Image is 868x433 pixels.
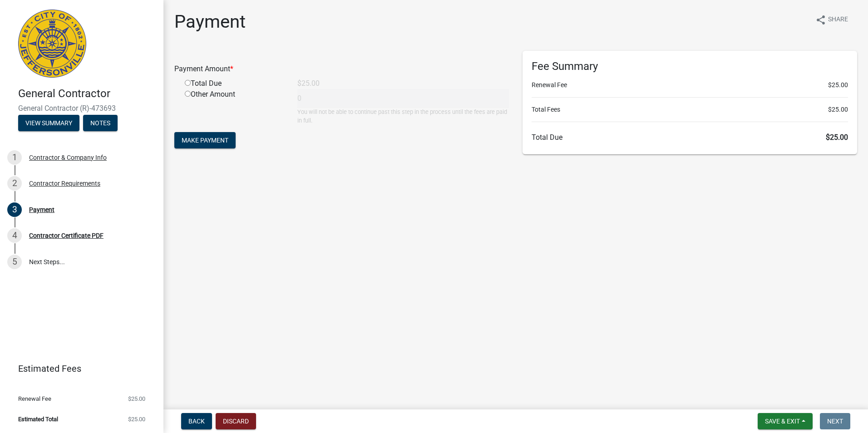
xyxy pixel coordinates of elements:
span: $25.00 [128,416,145,422]
div: 1 [7,150,22,165]
button: Next [820,413,850,429]
button: Back [181,413,212,429]
button: Save & Exit [758,413,813,429]
span: Save & Exit [765,418,800,425]
div: Payment [29,207,54,213]
li: Renewal Fee [532,80,848,90]
button: View Summary [18,115,79,131]
span: General Contractor (R)-473693 [18,104,145,113]
button: Discard [216,413,256,429]
span: $25.00 [128,396,145,402]
div: Other Amount [178,89,291,125]
div: 4 [7,228,22,243]
h6: Total Due [532,133,848,142]
h6: Fee Summary [532,60,848,73]
button: Make Payment [174,132,236,148]
img: City of Jeffersonville, Indiana [18,10,86,78]
li: Total Fees [532,105,848,114]
h1: Payment [174,11,246,33]
div: 3 [7,202,22,217]
span: $25.00 [828,80,848,90]
button: shareShare [808,11,855,29]
span: Share [828,15,848,25]
h4: General Contractor [18,87,156,100]
div: 2 [7,176,22,191]
div: Contractor Requirements [29,180,100,187]
wm-modal-confirm: Summary [18,120,79,127]
span: Make Payment [182,137,228,144]
div: 5 [7,255,22,269]
span: Back [188,418,205,425]
div: Contractor Certificate PDF [29,232,104,239]
span: $25.00 [828,105,848,114]
a: Estimated Fees [7,359,149,378]
span: Renewal Fee [18,396,51,402]
div: Payment Amount [168,64,516,74]
button: Notes [83,115,118,131]
div: Contractor & Company Info [29,154,107,161]
span: $25.00 [826,133,848,142]
span: Next [827,418,843,425]
span: Estimated Total [18,416,58,422]
wm-modal-confirm: Notes [83,120,118,127]
i: share [815,15,826,25]
div: Total Due [178,78,291,89]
